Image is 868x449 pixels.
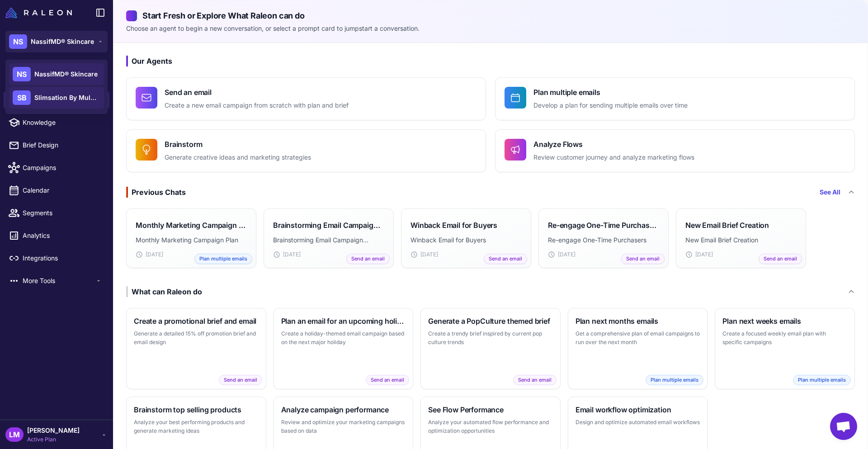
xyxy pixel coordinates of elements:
[576,404,700,415] h3: Email workflow optimization
[136,220,247,231] h3: Monthly Marketing Campaign Plan
[126,187,186,198] div: Previous Chats
[23,140,102,150] span: Brief Design
[273,250,384,259] div: [DATE]
[23,276,95,286] span: More Tools
[715,308,855,389] button: Plan next weeks emailsCreate a focused weekly email plan with specific campaignsPlan multiple emails
[428,329,553,347] p: Create a trendy brief inspired by current pop culture trends
[4,90,109,109] a: Chats
[134,316,259,326] h3: Create a promotional brief and email
[165,87,349,98] h4: Send an email
[685,250,797,259] div: [DATE]
[533,100,688,111] p: Develop a plan for sending multiple emails over time
[428,404,553,415] h3: See Flow Performance
[5,31,108,52] button: NSNassifMD® Skincare
[759,254,802,264] span: Send an email
[134,404,259,415] h3: Brainstorm top selling products
[274,308,414,389] button: Plan an email for an upcoming holidayCreate a holiday-themed email campaign based on the next maj...
[4,181,109,200] a: Calendar
[428,316,553,326] h3: Generate a PopCulture themed brief
[484,254,527,264] span: Send an email
[23,163,102,173] span: Campaigns
[420,308,561,389] button: Generate a PopCulture themed briefCreate a trendy brief inspired by current pop culture trendsSen...
[126,56,855,66] h3: Our Agents
[5,7,72,18] img: Raleon Logo
[621,254,665,264] span: Send an email
[4,113,109,132] a: Knowledge
[219,375,262,385] span: Send an email
[23,185,102,195] span: Calendar
[165,100,349,111] p: Create a new email campaign from scratch with plan and brief
[685,235,797,245] p: New Email Brief Creation
[13,90,31,105] div: SB
[576,418,700,427] p: Design and optimize automated email workflows
[31,37,94,47] span: NassifMD® Skincare
[410,235,522,245] p: Winback Email for Buyers
[126,286,202,297] div: What can Raleon do
[576,329,700,347] p: Get a comprehensive plan of email campaigns to run over the next month
[533,152,694,163] p: Review customer journey and analyze marketing flows
[820,187,840,197] a: See All
[281,329,406,347] p: Create a holiday-themed email campaign based on the next major holiday
[165,139,311,150] h4: Brainstorm
[134,418,259,435] p: Analyze your best performing products and generate marketing ideas
[548,220,659,231] h3: Re-engage One-Time Purchasers
[366,375,409,385] span: Send an email
[23,118,102,128] span: Knowledge
[126,129,486,172] button: BrainstormGenerate creative ideas and marketing strategies
[533,139,694,150] h4: Analyze Flows
[576,316,700,326] h3: Plan next months emails
[533,87,688,98] h4: Plan multiple emails
[27,425,80,435] span: [PERSON_NAME]
[793,375,851,385] span: Plan multiple emails
[495,129,855,172] button: Analyze FlowsReview customer journey and analyze marketing flows
[281,418,406,435] p: Review and optimize your marketing campaigns based on data
[23,253,102,263] span: Integrations
[722,329,847,347] p: Create a focused weekly email plan with specific campaigns
[495,77,855,120] button: Plan multiple emailsDevelop a plan for sending multiple emails over time
[346,254,390,264] span: Send an email
[27,435,80,444] span: Active Plan
[548,235,659,245] p: Re-engage One-Time Purchasers
[4,158,109,177] a: Campaigns
[5,427,24,442] div: LM
[273,220,384,231] h3: Brainstorming Email Campaign Content
[126,308,266,389] button: Create a promotional brief and emailGenerate a detailed 15% off promotion brief and email designS...
[281,316,406,326] h3: Plan an email for an upcoming holiday
[9,34,27,49] div: NS
[4,203,109,222] a: Segments
[136,250,247,259] div: [DATE]
[126,9,855,22] h2: Start Fresh or Explore What Raleon can do
[722,316,847,326] h3: Plan next weeks emails
[136,235,247,245] p: Monthly Marketing Campaign Plan
[34,93,98,103] span: Slimsation By Multiples
[568,308,708,389] button: Plan next months emailsGet a comprehensive plan of email campaigns to run over the next monthPlan...
[281,404,406,415] h3: Analyze campaign performance
[4,249,109,268] a: Integrations
[646,375,703,385] span: Plan multiple emails
[126,24,855,33] p: Choose an agent to begin a new conversation, or select a prompt card to jumpstart a conversation.
[194,254,252,264] span: Plan multiple emails
[126,77,486,120] button: Send an emailCreate a new email campaign from scratch with plan and brief
[23,231,102,241] span: Analytics
[34,69,98,79] span: NassifMD® Skincare
[830,413,857,440] div: Open chat
[273,235,384,245] p: Brainstorming Email Campaign Content
[685,220,769,231] h3: New Email Brief Creation
[23,208,102,218] span: Segments
[165,152,311,163] p: Generate creative ideas and marketing strategies
[428,418,553,435] p: Analyze your automated flow performance and optimization opportunities
[4,136,109,155] a: Brief Design
[5,7,75,18] a: Raleon Logo
[4,226,109,245] a: Analytics
[548,250,659,259] div: [DATE]
[13,67,31,81] div: NS
[410,250,522,259] div: [DATE]
[134,329,259,347] p: Generate a detailed 15% off promotion brief and email design
[410,220,497,231] h3: Winback Email for Buyers
[513,375,557,385] span: Send an email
